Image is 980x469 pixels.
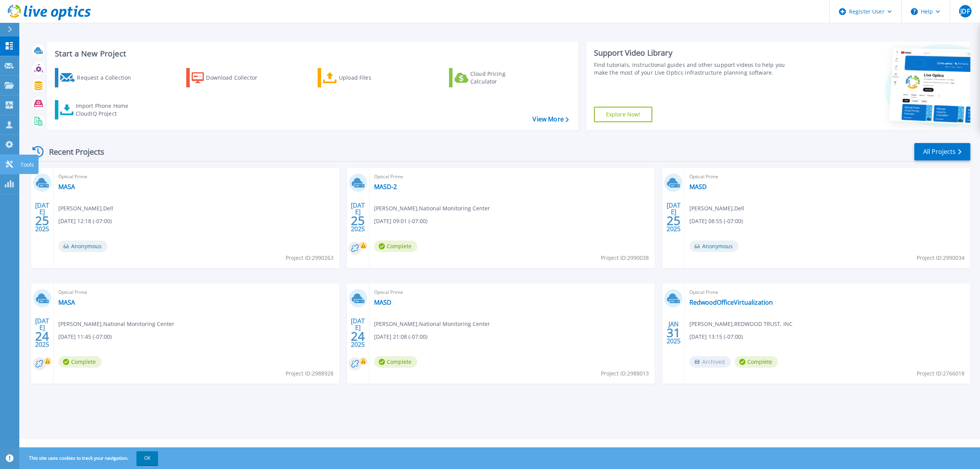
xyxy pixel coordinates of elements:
a: MASD-2 [374,183,397,191]
span: [DATE] 13:15 (-07:00) [689,333,743,341]
div: [DATE] 2025 [350,203,365,231]
div: Recent Projects [30,142,115,161]
div: Download Collector [206,70,268,85]
a: MASA [58,298,75,306]
span: 25 [667,217,681,224]
a: MASA [58,183,75,191]
a: Cloud Pricing Calculator [449,68,535,87]
a: All Projects [914,143,970,160]
span: 25 [351,217,365,224]
h3: Start a New Project [55,49,568,58]
span: [DATE] 08:55 (-07:00) [689,217,743,225]
span: 25 [35,217,49,224]
span: 24 [351,333,365,339]
span: Project ID: 2990038 [601,254,649,262]
span: [PERSON_NAME] , Dell [58,204,113,213]
span: [DATE] 11:45 (-07:00) [58,333,112,341]
div: [DATE] 2025 [35,319,49,347]
span: [DATE] 21:08 (-07:00) [374,333,427,341]
div: [DATE] 2025 [350,319,365,347]
span: [PERSON_NAME] , National Monitoring Center [58,320,174,328]
span: Anonymous [689,240,738,252]
span: Optical Prime [58,288,335,297]
div: Support Video Library [594,48,793,58]
span: Optical Prime [374,288,650,297]
a: Upload Files [318,68,404,87]
span: Optical Prime [374,172,650,181]
span: Project ID: 2990034 [917,254,965,262]
button: OK [136,451,158,465]
span: [PERSON_NAME] , REDWOOD TRUST, INC [689,320,793,328]
div: Cloud Pricing Calculator [470,70,532,85]
span: Complete [374,356,417,368]
span: Anonymous [58,240,107,252]
span: Project ID: 2766018 [917,369,965,378]
span: Archived [689,356,731,368]
span: [PERSON_NAME] , National Monitoring Center [374,204,490,213]
span: Complete [58,356,102,368]
span: This site uses cookies to track your navigation. [21,451,158,465]
span: Complete [735,356,778,368]
span: JDF [960,8,970,14]
div: Request a Collection [77,70,139,85]
div: [DATE] 2025 [35,203,49,231]
a: Explore Now! [594,107,653,122]
div: Upload Files [339,70,401,85]
a: MASD [374,298,391,306]
span: [DATE] 12:18 (-07:00) [58,217,112,225]
span: 31 [667,329,681,336]
div: Import Phone Home CloudIQ Project [76,102,136,118]
span: [PERSON_NAME] , Dell [689,204,744,213]
a: Request a Collection [55,68,141,87]
a: Download Collector [186,68,272,87]
span: [PERSON_NAME] , National Monitoring Center [374,320,490,328]
a: MASD [689,183,707,191]
span: Optical Prime [689,172,966,181]
span: Optical Prime [689,288,966,297]
div: Find tutorials, instructional guides and other support videos to help you make the most of your L... [594,61,793,77]
span: [DATE] 09:01 (-07:00) [374,217,427,225]
a: View More [533,116,568,123]
p: Tools [20,155,34,175]
span: 24 [35,333,49,339]
span: Project ID: 2990263 [286,254,333,262]
a: RedwoodOfficeVirtualization [689,298,773,306]
span: Complete [374,240,417,252]
div: JAN 2025 [666,319,681,347]
span: Project ID: 2988928 [286,369,333,378]
span: Optical Prime [58,172,335,181]
div: [DATE] 2025 [666,203,681,231]
span: Project ID: 2988013 [601,369,649,378]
